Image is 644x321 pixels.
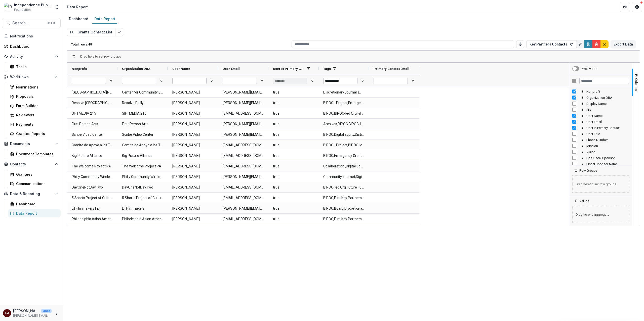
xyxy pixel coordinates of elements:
span: Display Name [586,102,629,106]
span: Lil Filmmakers [122,203,163,214]
div: ⌘ + K [46,20,56,26]
span: [EMAIL_ADDRESS][DOMAIN_NAME] [223,182,264,193]
button: Open Filter Menu [411,79,415,83]
a: Data Report [8,209,61,217]
span: [EMAIL_ADDRESS][DOMAIN_NAME] [223,151,264,161]
span: User Email [586,120,629,124]
p: User [41,309,52,313]
button: Open entity switcher [54,2,61,12]
a: Dashboard [67,14,90,24]
div: Row Groups [80,55,121,58]
span: Search... [12,21,44,25]
span: [PERSON_NAME][EMAIL_ADDRESS][DOMAIN_NAME] [223,172,264,182]
div: Has Fiscal Sponsor Column [569,155,632,161]
span: BIPOC - Project,BIPOC-led Org,Digital Equity,Future Fund,Immigrant Voices,Key Partners,Radio,[PER... [323,140,365,150]
span: BIPOC,Film,Key Partners,Representation in Media [323,193,365,203]
button: More [54,310,60,316]
span: [EMAIL_ADDRESS][DOMAIN_NAME] [223,108,264,119]
a: Grantee Reports [8,129,61,138]
div: User Email Column [569,119,632,125]
span: [PERSON_NAME] [172,87,214,98]
span: true [273,151,314,161]
span: [GEOGRAPHIC_DATA][PERSON_NAME]'s Center for Community Engaged Media [72,87,113,98]
span: [EMAIL_ADDRESS][DOMAIN_NAME] [223,140,264,150]
span: [PERSON_NAME][EMAIL_ADDRESS][DOMAIN_NAME] [223,98,264,108]
div: Nominations [16,84,57,90]
span: The Welcome Project PA [72,161,113,171]
button: Open Filter Menu [310,79,314,83]
a: Communications [8,179,61,188]
span: true [273,214,314,224]
span: [PERSON_NAME] [172,108,214,119]
span: First Person Arts [122,119,163,129]
span: true [273,203,314,214]
span: BIPOC-led Org,Future Fund,Journalism,Key Partners,Local Filmmaker Fund,Media Training,Movement Me... [323,182,365,193]
div: Nonprofit Column [569,88,632,95]
button: Notifications [2,32,61,40]
span: true [273,108,314,119]
div: Communications [16,181,57,186]
span: SIFTMEDIA 215 [72,108,113,119]
span: true [273,161,314,171]
input: Filter Columns Input [579,78,629,84]
span: [PERSON_NAME] [172,224,214,235]
p: Total rows: 48 [71,42,290,46]
button: default [600,40,609,48]
span: User Name [172,67,190,71]
div: Payments [16,122,57,127]
button: Open Activity [2,53,61,61]
button: Open Filter Menu [109,79,113,83]
span: 5 Shorts Project of CultureTrust [GEOGRAPHIC_DATA] [122,193,163,203]
span: User Title [586,132,629,136]
span: Center for Community Engaged Media [122,87,163,98]
div: Form Builder [16,103,57,108]
span: [EMAIL_ADDRESS][DOMAIN_NAME] [223,214,264,224]
button: Edit selected report [115,28,123,36]
div: User Is Primary Contact Column [569,125,632,131]
span: true [273,193,314,203]
button: Rename [576,40,584,48]
span: Notifications [10,34,59,38]
span: Resolve Philly [122,98,163,108]
span: Big Picture Alliance [72,151,113,161]
span: Comite de Apoyo a los Trabajadores Agricolas [122,140,163,150]
div: Proposals [16,94,57,99]
button: Key Partners Contacts [526,40,577,48]
span: Documents [10,142,53,146]
div: Reviewers [16,112,57,118]
div: Dashboard [67,15,90,22]
span: Activity [10,55,53,59]
span: Lil Filmmakers Inc. [72,203,113,214]
span: [PERSON_NAME] [172,161,214,171]
span: Phone Number [586,138,629,142]
span: BIPOC,Digital Equity,Distribution,Emergency Grant,Film,Future Fund,Key Partners,[DEMOGRAPHIC_DATA... [323,129,365,140]
button: Toggle auto height [516,40,524,48]
span: Discretionary,Journalism,Key Partners,Media Training,[PERSON_NAME] [323,87,365,98]
div: EIN Column [569,107,632,113]
span: Has Fiscal Sponsor [586,156,629,160]
span: Organization DBA [586,96,629,100]
a: Grantees [8,170,61,178]
span: [PERSON_NAME][EMAIL_ADDRESS][DOMAIN_NAME] [223,119,264,129]
span: Philadelphia Asian American Film Festival [122,214,163,224]
span: User Email [223,67,240,71]
span: Tags [323,67,331,71]
span: Primary Contact Email [374,67,409,71]
span: [PERSON_NAME] [172,151,214,161]
span: [PERSON_NAME] [172,214,214,224]
span: Philly Community Wireless [72,172,113,182]
span: Actívate Stories [72,224,113,235]
a: Proposals [8,92,61,101]
input: User Email Filter Input [223,78,257,84]
span: BIPOC,BIPOC-led Org,Film,Future Fund,Key Partners,Local Filmmaker Fund,Representation in Media,Sp... [323,108,365,119]
div: Lorraine Jabouin [5,311,9,315]
span: true [273,172,314,182]
span: Archives,BIPOC,BIPOC-led Org,Emergency Grant,Future Fund,Key Partners,Representation in Media [323,119,365,129]
span: DayOneNotDayTwo [72,182,113,193]
span: BIPOC - Project,Emergency Grant,Journalism,Key Partners,Media Reform,Program Discretionary,Renewa... [323,98,365,108]
div: User Title Column [569,131,632,137]
a: Document Templates [8,150,61,158]
button: Partners [620,2,630,12]
span: Cultural Justice Project [122,224,163,235]
span: Nonprofit [586,90,629,94]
